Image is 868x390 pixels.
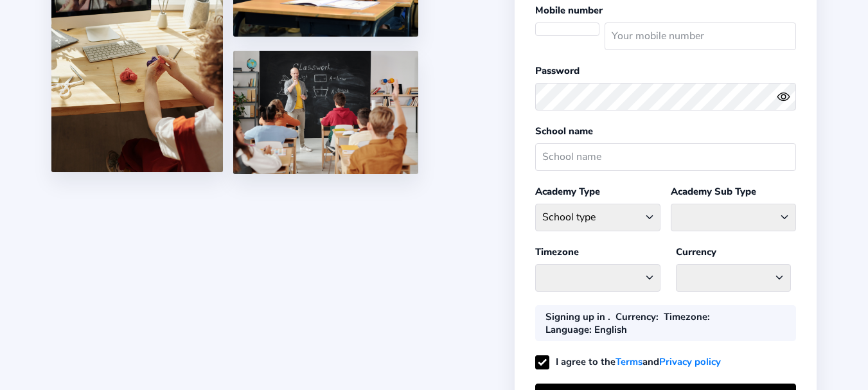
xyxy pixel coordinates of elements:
[545,323,627,336] div: : English
[616,354,642,370] a: Terms
[616,310,656,323] b: Currency
[605,22,796,50] input: Your mobile number
[535,4,603,17] label: Mobile number
[671,185,756,198] label: Academy Sub Type
[616,310,659,323] div: :
[535,143,796,171] input: School name
[535,64,580,77] label: Password
[777,90,790,103] ion-icon: eye outline
[535,245,579,258] label: Timezone
[676,245,716,258] label: Currency
[777,90,796,103] button: eye outlineeye off outline
[664,310,710,323] div: :
[233,51,418,174] img: 5.png
[535,355,721,368] label: I agree to the and
[535,185,600,198] label: Academy Type
[659,354,721,370] a: Privacy policy
[545,310,610,323] div: Signing up in .
[535,125,593,137] label: School name
[545,323,589,336] b: Language
[664,310,707,323] b: Timezone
